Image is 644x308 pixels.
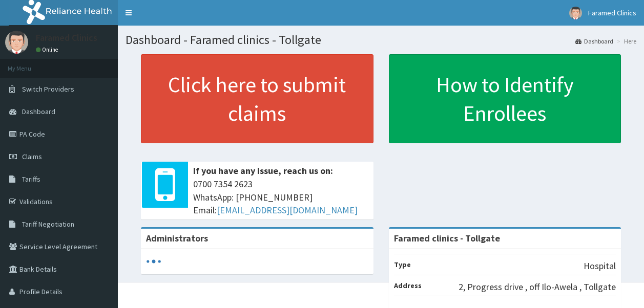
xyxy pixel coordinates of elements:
span: Claims [22,152,42,161]
b: Type [394,260,411,269]
span: Switch Providers [22,84,74,94]
span: Tariff Negotiation [22,219,74,229]
span: Faramed Clinics [588,8,636,17]
a: Click here to submit claims [141,54,373,143]
p: Hospital [584,259,616,273]
img: User Image [569,7,582,19]
span: 0700 7354 2623 WhatsApp: [PHONE_NUMBER] Email: [193,178,368,217]
strong: Faramed clinics - Tollgate [394,232,500,244]
span: Dashboard [22,107,55,116]
span: Tariffs [22,174,40,184]
p: Faramed Clinics [36,33,97,42]
img: User Image [5,31,28,54]
a: [EMAIL_ADDRESS][DOMAIN_NAME] [217,204,358,216]
b: Administrators [146,232,208,244]
a: Online [36,46,60,53]
p: 2, Progress drive , off Ilo-Awela , Tollgate [459,280,616,294]
li: Here [614,37,636,46]
a: How to Identify Enrollees [389,54,621,143]
b: Address [394,281,422,290]
b: If you have any issue, reach us on: [193,165,333,177]
a: Dashboard [575,37,613,46]
svg: audio-loading [146,254,161,269]
h1: Dashboard - Faramed clinics - Tollgate [126,33,636,47]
